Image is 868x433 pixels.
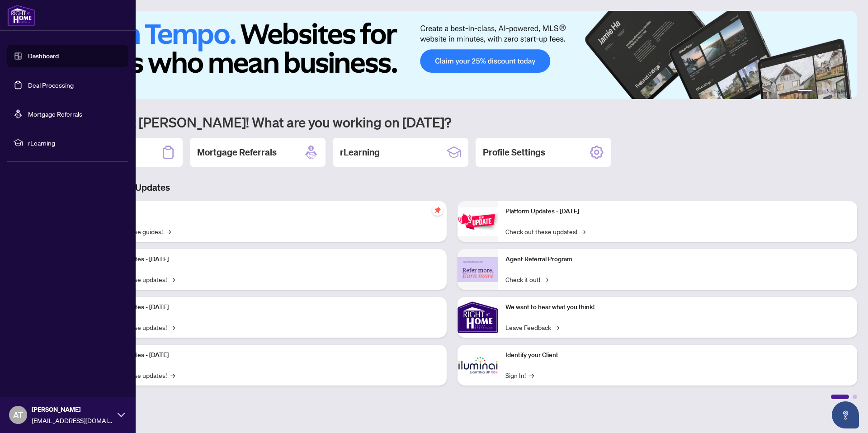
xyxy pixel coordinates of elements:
[555,322,559,332] span: →
[830,90,834,94] button: 4
[95,254,439,264] p: Platform Updates - [DATE]
[170,274,175,284] span: →
[505,207,850,216] p: Platform Updates - [DATE]
[505,226,585,236] a: Check out these updates!→
[837,90,841,94] button: 5
[458,207,498,236] img: Platform Updates - June 23, 2025
[47,11,857,99] img: Slide 0
[197,146,277,159] h2: Mortgage Referrals
[13,409,23,421] span: AT
[505,274,548,284] a: Check it out!→
[28,110,82,118] a: Mortgage Referrals
[844,90,848,94] button: 6
[166,226,171,236] span: →
[458,257,498,282] img: Agent Referral Program
[505,370,534,380] a: Sign In!→
[47,181,857,194] h3: Brokerage & Industry Updates
[505,254,850,264] p: Agent Referral Program
[458,297,498,338] img: We want to hear what you think!
[47,113,857,131] h1: Welcome back [PERSON_NAME]! What are you working on [DATE]?
[28,52,59,60] a: Dashboard
[529,370,534,380] span: →
[823,90,826,94] button: 3
[832,401,859,428] button: Open asap
[95,207,439,216] p: Self-Help
[28,138,122,148] span: rLearning
[95,350,439,360] p: Platform Updates - [DATE]
[340,146,380,159] h2: rLearning
[432,205,443,216] span: pushpin
[483,146,545,159] h2: Profile Settings
[458,345,498,386] img: Identify your Client
[581,226,585,236] span: →
[32,415,113,425] span: [EMAIL_ADDRESS][DOMAIN_NAME]
[505,322,559,332] a: Leave Feedback→
[505,350,850,360] p: Identify your Client
[544,274,548,284] span: →
[28,81,74,89] a: Deal Processing
[32,405,113,414] span: [PERSON_NAME]
[170,322,175,332] span: →
[505,302,850,312] p: We want to hear what you think!
[170,370,175,380] span: →
[797,90,812,94] button: 1
[7,5,35,26] img: logo
[95,302,439,312] p: Platform Updates - [DATE]
[816,90,819,94] button: 2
